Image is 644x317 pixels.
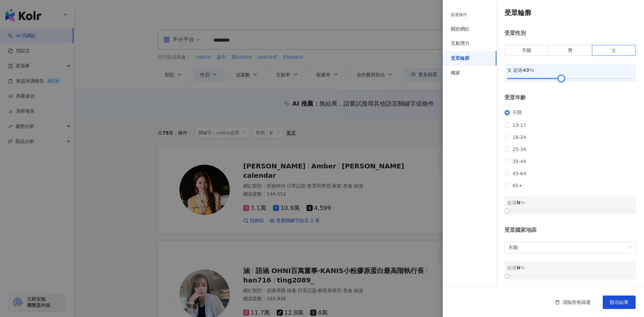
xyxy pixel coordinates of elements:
[510,110,525,116] span: 不限
[508,242,632,253] span: 不限
[507,264,633,271] div: 超過 %
[507,66,633,74] div: 女 超過 %
[451,12,467,18] div: 篩選條件
[504,30,636,37] div: 受眾性別
[510,159,529,164] span: 35-44
[510,135,529,140] span: 18-24
[451,55,470,62] div: 受眾輪廓
[451,26,470,33] div: 關於網紅
[523,67,529,73] span: 43
[610,300,629,305] span: 顯示結果
[517,265,521,270] span: N
[517,200,521,205] span: N
[562,300,591,305] span: 清除所有篩選
[568,48,573,53] span: 男
[548,296,597,309] button: 清除所有篩選
[510,147,529,152] span: 25-34
[510,122,529,128] span: 13-17
[603,296,636,309] button: 顯示結果
[555,300,560,305] span: delete
[451,70,460,76] div: 獨家
[507,199,633,206] div: 超過 %
[510,171,529,176] span: 45-64
[504,226,636,234] div: 受眾國家地區
[504,94,636,101] div: 受眾年齡
[451,40,470,47] div: 互動潛力
[522,48,531,53] span: 不限
[510,183,525,188] span: 65+
[504,8,636,17] h4: 受眾輪廓
[611,48,616,53] span: 女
